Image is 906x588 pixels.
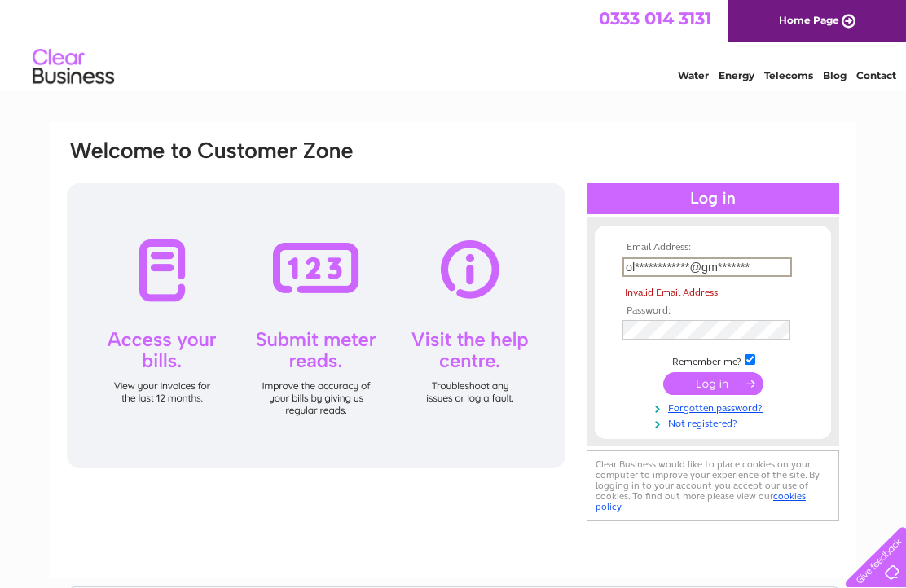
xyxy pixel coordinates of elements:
a: Blog [823,69,847,81]
th: Email Address: [618,242,807,253]
img: logo.png [32,42,115,92]
a: 0333 014 3131 [599,8,711,29]
td: Remember me? [618,352,807,368]
a: Not registered? [622,415,807,430]
a: Telecoms [764,69,813,81]
input: Submit [663,372,763,395]
a: Forgotten password? [622,399,807,415]
th: Password: [618,305,807,317]
a: Contact [856,69,896,81]
a: cookies policy [596,490,806,512]
div: Clear Business would like to place cookies on your computer to improve your experience of the sit... [587,450,839,521]
a: Energy [719,69,754,81]
a: Water [678,69,709,81]
div: Clear Business is a trading name of Verastar Limited (registered in [GEOGRAPHIC_DATA] No. 3667643... [69,9,839,79]
span: Invalid Email Address [625,287,718,298]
